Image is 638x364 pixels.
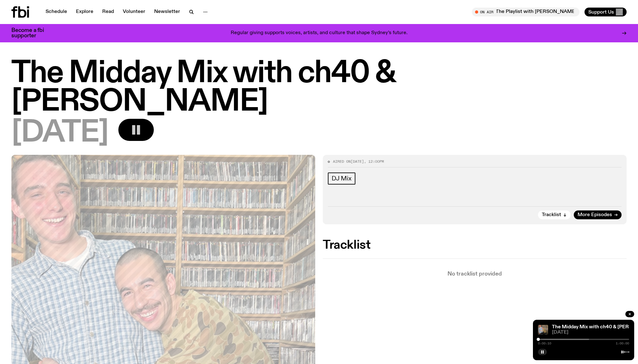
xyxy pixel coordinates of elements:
span: DJ Mix [332,175,352,182]
button: Tracklist [538,210,571,219]
a: More Episodes [574,210,622,219]
button: On AirThe Playlist with [PERSON_NAME], [PERSON_NAME], [PERSON_NAME], and Raf [472,8,579,16]
span: 1:00:00 [616,342,629,345]
button: Support Us [585,8,627,16]
p: Regular giving supports voices, artists, and culture that shape Sydney’s future. [231,30,408,36]
span: Support Us [588,9,614,15]
a: Newsletter [150,8,184,16]
span: [DATE] [11,119,108,147]
h2: Tracklist [323,240,627,251]
span: Aired on [333,159,351,164]
a: Explore [72,8,97,16]
a: DJ Mix [328,173,355,185]
h3: Become a fbi supporter [11,28,52,39]
p: No tracklist provided [323,271,627,277]
a: Read [98,8,118,16]
a: Volunteer [119,8,149,16]
span: 0:00:10 [538,342,551,345]
h1: The Midday Mix with ch40 & [PERSON_NAME] [11,59,627,116]
span: Tracklist [542,213,561,217]
span: [DATE] [552,330,629,335]
span: [DATE] [351,159,364,164]
span: , 12:00pm [364,159,384,164]
a: Schedule [42,8,71,16]
span: More Episodes [578,213,612,217]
